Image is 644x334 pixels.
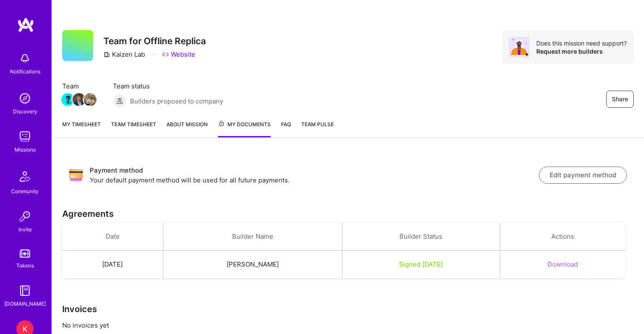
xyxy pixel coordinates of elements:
[612,95,628,103] span: Share
[539,167,627,184] button: Edit payment method
[163,251,342,279] td: [PERSON_NAME]
[113,94,127,108] img: Builders proposed to company
[13,107,37,116] div: Discovery
[281,120,291,137] a: FAQ
[16,282,33,299] img: guide book
[4,299,46,308] div: [DOMAIN_NAME]
[90,165,539,176] h3: Payment method
[62,120,101,137] a: My timesheet
[301,121,334,128] span: Team Pulse
[20,249,30,258] img: tokens
[301,120,334,137] a: Team Pulse
[85,92,96,107] a: Team Member Avatar
[62,92,73,107] a: Team Member Avatar
[16,128,33,145] img: teamwork
[536,47,627,55] div: Request more builders
[218,120,271,137] a: My Documents
[536,39,627,47] div: Does this mission need support?
[353,260,490,269] div: Signed [DATE]
[10,67,40,76] div: Notifications
[90,176,539,185] p: Your default payment method will be used for all future payments.
[73,92,85,107] a: Team Member Avatar
[15,166,35,187] img: Community
[17,17,34,33] img: logo
[162,50,195,59] a: Website
[163,223,342,251] th: Builder Name
[509,37,529,58] img: Avatar
[69,168,83,182] img: Payment method
[166,120,208,137] a: About Mission
[500,223,625,251] th: Actions
[62,82,96,91] span: Team
[16,90,33,107] img: discovery
[547,260,578,269] button: Download
[84,93,97,106] img: Team Member Avatar
[16,261,34,270] div: Tokens
[342,223,500,251] th: Builder Status
[16,50,33,67] img: bell
[103,50,145,59] div: Kaizen Lab
[62,251,163,279] td: [DATE]
[62,223,163,251] th: Date
[62,304,634,314] h3: Invoices
[62,321,634,330] p: No invoices yet
[218,120,271,129] span: My Documents
[73,93,85,106] img: Team Member Avatar
[18,225,32,234] div: Invite
[61,93,74,106] img: Team Member Avatar
[130,97,223,106] span: Builders proposed to company
[111,120,156,137] a: Team timesheet
[16,208,33,225] img: Invite
[103,36,206,46] h3: Team for Offline Replica
[11,187,39,196] div: Community
[62,209,634,219] h3: Agreements
[15,145,36,154] div: Missions
[103,51,110,58] i: icon CompanyGray
[113,82,223,91] span: Team status
[606,91,634,108] button: Share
